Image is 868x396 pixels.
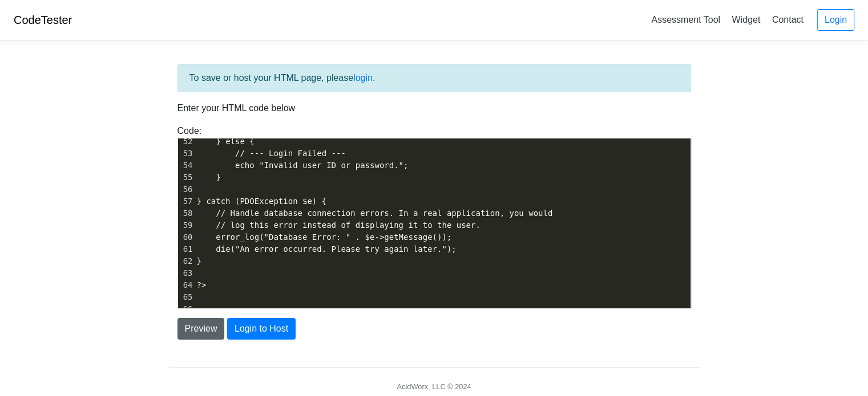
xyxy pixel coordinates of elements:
div: 64 [178,279,195,291]
div: To save or host your HTML page, please . [177,64,691,92]
a: Contact [768,10,808,29]
div: 62 [178,255,195,267]
div: 56 [178,183,195,195]
a: Assessment Tool [647,10,725,29]
button: Preview [177,318,225,340]
div: 66 [178,303,195,315]
span: error_log("Database Error: " . $e->getMessage()); [216,232,451,242]
div: 61 [178,243,195,255]
div: AcidWorx, LLC © 2024 [397,381,471,392]
a: CodeTester [14,14,72,26]
button: Login to Host [227,318,296,340]
span: } [197,256,201,266]
div: 53 [178,148,195,160]
span: // Handle database connection errors. In a real application, you would [216,209,552,218]
a: Widget [727,10,765,29]
a: login [353,73,373,83]
span: } catch (PDOException $e) { [197,197,327,206]
div: 63 [178,267,195,279]
div: 52 [178,136,195,148]
a: Login [817,9,854,31]
span: } else { [216,137,254,146]
span: die("An error occurred. Please try again later."); [216,244,456,254]
span: echo "Invalid user ID or password."; [235,161,408,170]
div: 54 [178,160,195,172]
p: Enter your HTML code below [177,101,691,115]
div: 57 [178,195,195,207]
div: Code: [169,124,700,309]
div: 58 [178,207,195,219]
div: 59 [178,219,195,231]
div: 65 [178,291,195,303]
div: 60 [178,231,195,243]
span: // log this error instead of displaying it to the user. [216,221,481,230]
div: 55 [178,172,195,183]
span: } [216,173,220,182]
span: ?> [197,280,207,289]
span: // --- Login Failed --- [235,149,346,158]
